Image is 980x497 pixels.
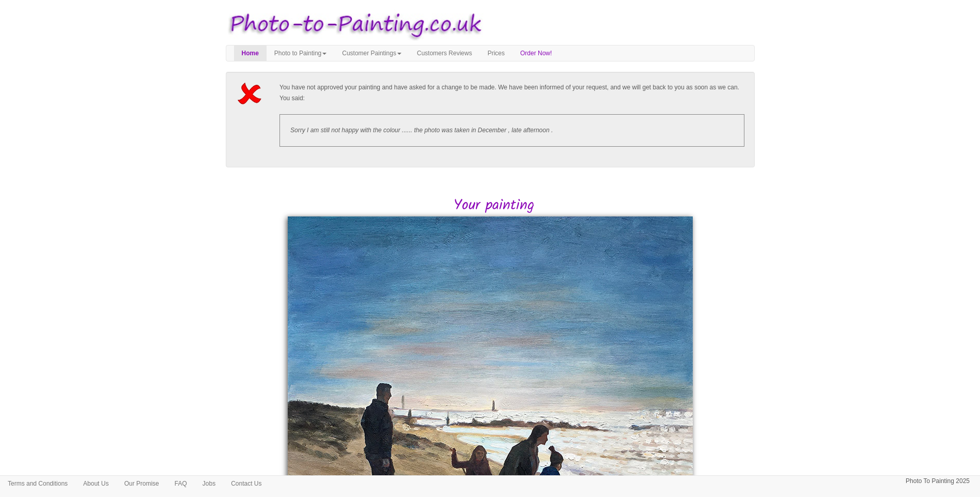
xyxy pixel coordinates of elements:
a: Photo to Painting [267,45,334,61]
img: Photo to Painting [221,5,485,45]
a: Order Now! [512,45,559,61]
i: Sorry I am still not happy with the colour ...... the photo was taken in December , late afternoon . [290,127,553,134]
a: Home [234,45,267,61]
h2: Your painting [234,198,755,214]
img: Not Approved [236,82,266,105]
p: Photo To Painting 2025 [906,476,970,487]
a: Customers Reviews [409,45,480,61]
a: Jobs [195,476,223,491]
p: You have not approved your painting and have asked for a change to be made. We have been informed... [279,82,744,104]
a: Contact Us [223,476,269,491]
a: Customer Paintings [334,45,409,61]
a: About Us [75,476,116,491]
a: Prices [480,45,512,61]
a: Our Promise [116,476,166,491]
a: FAQ [167,476,195,491]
